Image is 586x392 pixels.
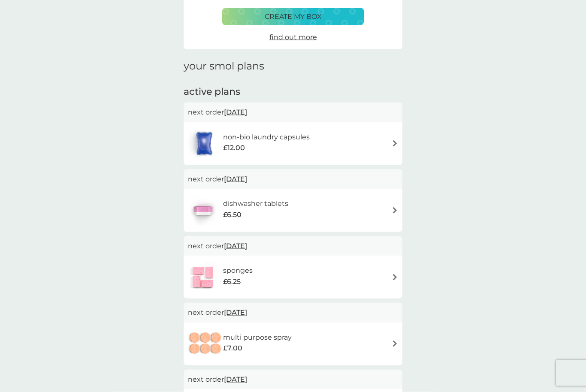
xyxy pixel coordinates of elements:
[188,241,398,252] p: next order
[188,374,398,385] p: next order
[224,238,247,254] span: [DATE]
[224,104,247,121] span: [DATE]
[265,11,322,22] p: create my box
[188,196,218,226] img: dishwasher tablets
[223,142,245,154] span: £12.00
[188,262,218,292] img: sponges
[223,276,241,287] span: £6.25
[184,85,402,99] h2: active plans
[269,32,317,43] a: find out more
[224,371,247,388] span: [DATE]
[224,171,247,187] span: [DATE]
[188,307,398,318] p: next order
[223,198,288,209] h6: dishwasher tablets
[188,129,221,159] img: non-bio laundry capsules
[392,207,398,214] img: arrow right
[184,60,402,72] h1: your smol plans
[223,209,242,220] span: £6.50
[392,341,398,347] img: arrow right
[224,304,247,321] span: [DATE]
[222,8,364,25] button: create my box
[223,265,253,276] h6: sponges
[392,274,398,280] img: arrow right
[188,329,223,359] img: multi purpose spray
[392,140,398,147] img: arrow right
[269,33,317,41] span: find out more
[188,174,398,185] p: next order
[223,132,310,143] h6: non-bio laundry capsules
[188,107,398,118] p: next order
[223,332,292,343] h6: multi purpose spray
[223,343,242,354] span: £7.00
